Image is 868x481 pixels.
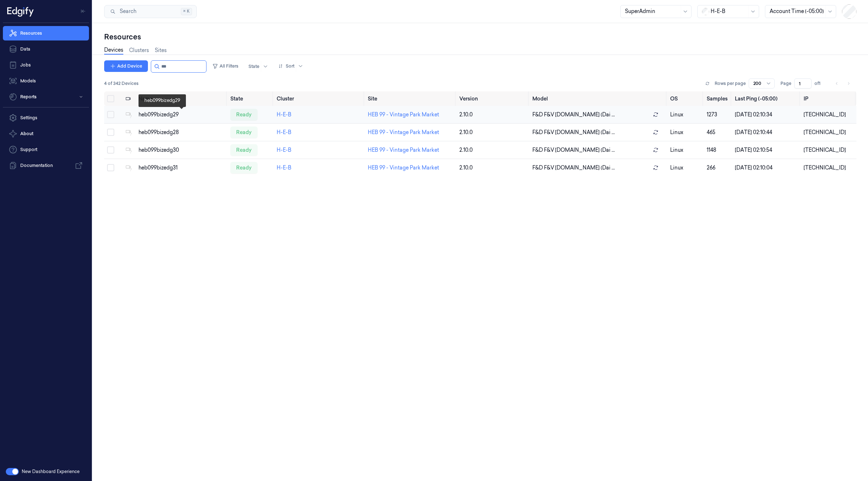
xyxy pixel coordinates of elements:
[735,111,798,119] div: [DATE] 02:10:34
[3,90,89,104] button: Reports
[277,164,292,171] a: H-E-B
[532,111,615,119] span: F&D F&V [DOMAIN_NAME] (Dai ...
[804,164,854,172] div: [TECHNICAL_ID]
[707,146,729,154] div: 1148
[129,47,149,54] a: Clusters
[277,129,292,136] a: H-E-B
[3,111,89,125] a: Settings
[139,146,225,154] div: heb099bizedg30
[832,78,854,89] nav: pagination
[107,146,114,154] button: Select row
[209,60,241,72] button: All Filters
[117,8,136,15] span: Search
[104,80,139,87] span: 4 of 342 Devices
[230,162,258,173] div: ready
[3,158,89,173] a: Documentation
[3,126,89,141] button: About
[104,5,197,18] button: Search⌘K
[368,164,439,171] a: HEB 99 - Vintage Park Market
[368,129,439,136] a: HEB 99 - Vintage Park Market
[230,109,258,120] div: ready
[3,42,89,56] a: Data
[707,164,729,172] div: 266
[670,129,701,136] p: linux
[707,111,729,119] div: 1273
[456,91,529,106] th: Version
[139,111,225,119] div: heb099bizedg29
[459,164,527,172] div: 2.10.0
[277,147,292,153] a: H-E-B
[715,80,746,87] p: Rows per page
[107,95,114,102] button: Select all
[3,26,89,40] a: Resources
[801,91,856,106] th: IP
[532,164,615,172] span: F&D F&V [DOMAIN_NAME] (Dai ...
[136,91,227,106] th: Name
[670,111,701,119] p: linux
[529,91,667,106] th: Model
[670,164,701,172] p: linux
[104,32,856,42] div: Resources
[77,5,89,17] button: Toggle Navigation
[704,91,732,106] th: Samples
[139,129,225,136] div: heb099bizedg28
[459,111,527,119] div: 2.10.0
[368,147,439,153] a: HEB 99 - Vintage Park Market
[804,111,854,119] div: [TECHNICAL_ID]
[104,60,148,72] button: Add Device
[670,146,701,154] p: linux
[104,46,123,55] a: Devices
[814,80,826,87] span: of 1
[532,146,615,154] span: F&D F&V [DOMAIN_NAME] (Dai ...
[227,91,274,106] th: State
[3,142,89,157] a: Support
[274,91,365,106] th: Cluster
[139,164,225,172] div: heb099bizedg31
[107,111,114,118] button: Select row
[735,164,798,172] div: [DATE] 02:10:04
[3,58,89,72] a: Jobs
[735,146,798,154] div: [DATE] 02:10:54
[277,111,292,118] a: H-E-B
[667,91,704,106] th: OS
[230,144,258,156] div: ready
[804,129,854,136] div: [TECHNICAL_ID]
[532,129,615,136] span: F&D F&V [DOMAIN_NAME] (Dai ...
[107,129,114,136] button: Select row
[155,47,167,54] a: Sites
[230,126,258,138] div: ready
[107,164,114,171] button: Select row
[3,74,89,88] a: Models
[780,80,791,87] span: Page
[804,146,854,154] div: [TECHNICAL_ID]
[365,91,456,106] th: Site
[735,129,798,136] div: [DATE] 02:10:44
[707,129,729,136] div: 465
[368,111,439,118] a: HEB 99 - Vintage Park Market
[459,129,527,136] div: 2.10.0
[732,91,801,106] th: Last Ping (-05:00)
[459,146,527,154] div: 2.10.0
